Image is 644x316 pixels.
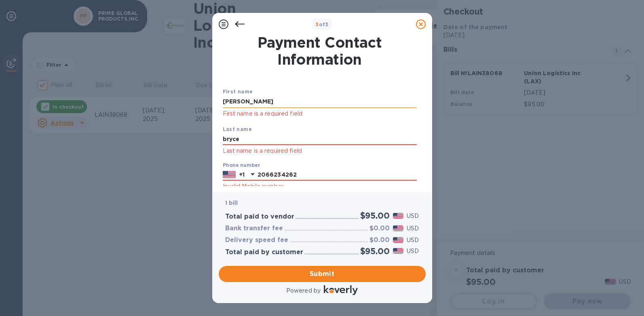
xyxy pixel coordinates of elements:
p: First name is a required field [223,109,417,118]
img: USD [393,248,404,254]
h2: $95.00 [360,211,390,221]
b: First name [223,88,253,95]
h3: Delivery speed fee [225,236,288,244]
img: Logo [324,285,358,295]
button: Submit [219,266,426,282]
p: Invalid Mobile number [223,182,417,191]
label: Phone number [223,163,260,168]
h3: Bank transfer fee [225,225,283,232]
input: Enter your last name [223,133,417,145]
p: Powered by [286,287,321,295]
img: USD [393,237,404,243]
h3: $0.00 [370,236,390,244]
input: Enter your phone number [258,169,417,181]
p: Last name is a required field [223,146,417,156]
b: of 3 [315,21,329,27]
h2: $95.00 [360,246,390,256]
h3: Total paid to vendor [225,213,294,221]
b: Last name [223,126,252,132]
span: Submit [225,269,419,279]
img: USD [393,225,404,231]
p: USD [407,212,419,220]
h3: Total paid by customer [225,249,303,256]
h1: Payment Contact Information [223,34,417,68]
h3: $0.00 [370,225,390,232]
p: +1 [239,171,245,179]
img: US [223,170,236,179]
input: Enter your first name [223,96,417,108]
span: 3 [315,21,319,27]
img: USD [393,213,404,219]
p: USD [407,236,419,244]
p: USD [407,224,419,233]
b: 1 bill [225,200,238,206]
p: USD [407,247,419,255]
